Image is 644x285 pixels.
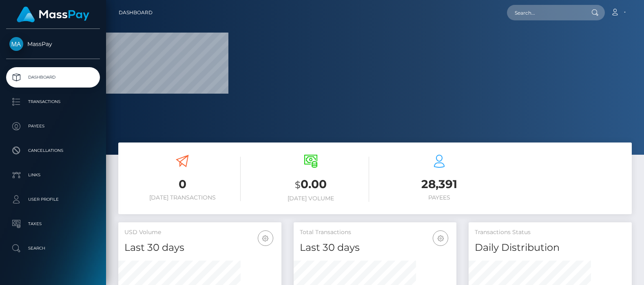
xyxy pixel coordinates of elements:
[119,4,153,21] a: Dashboard
[475,228,626,237] h5: Transactions Status
[6,40,100,48] span: MassPay
[381,176,498,192] h3: 28,391
[6,214,100,234] a: Taxes
[6,92,100,112] a: Transactions
[9,145,97,157] p: Cancellations
[9,242,97,254] p: Search
[124,228,275,237] h5: USD Volume
[6,140,100,161] a: Cancellations
[6,238,100,259] a: Search
[6,165,100,185] a: Links
[124,241,275,255] h4: Last 30 days
[9,37,23,51] img: MassPay
[295,179,301,191] small: $
[9,96,97,108] p: Transactions
[507,5,584,20] input: Search...
[300,228,451,237] h5: Total Transactions
[9,218,97,230] p: Taxes
[124,194,241,201] h6: [DATE] Transactions
[17,7,89,22] img: MassPay Logo
[6,67,100,88] a: Dashboard
[9,120,97,132] p: Payees
[253,176,369,193] h3: 0.00
[9,71,97,83] p: Dashboard
[381,194,498,201] h6: Payees
[475,241,626,255] h4: Daily Distribution
[6,116,100,136] a: Payees
[300,241,451,255] h4: Last 30 days
[9,193,97,206] p: User Profile
[253,195,369,202] h6: [DATE] Volume
[9,169,97,181] p: Links
[124,176,241,192] h3: 0
[6,189,100,210] a: User Profile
